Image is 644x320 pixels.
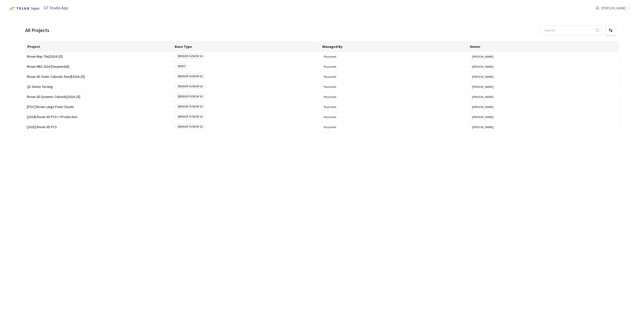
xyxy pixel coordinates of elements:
[27,95,172,99] span: Rivian 3D Dynamic Cuboids[2024-25]
[595,6,599,10] span: user
[472,85,617,89] button: [PERSON_NAME]
[472,55,617,58] button: [PERSON_NAME]
[6,5,41,13] img: Telus
[324,65,469,68] span: Playment
[175,64,188,69] span: VIDEO
[175,114,205,119] span: SENSOR FUSION V2
[27,115,172,119] span: [2024] Rivian 3D PCS<>Production
[468,42,615,52] th: Owner
[324,115,469,119] span: Playment
[175,84,205,89] span: SENSOR FUSION V2
[175,54,205,59] span: SENSOR FUSION V2
[472,95,617,99] button: [PERSON_NAME]
[628,7,630,9] span: down
[175,74,205,79] span: SENSOR FUSION V2
[175,124,205,129] span: SENSOR FUSION V2
[320,42,468,52] th: Managed By
[472,65,617,68] button: [PERSON_NAME]
[541,26,595,35] input: Search
[175,104,205,109] span: SENSOR FUSION V2
[27,125,172,129] span: [2025] Rivian 3D PCS
[25,26,49,34] div: All Projects
[324,55,469,58] span: Playment
[472,125,617,129] button: [PERSON_NAME]
[472,115,617,119] button: [PERSON_NAME]
[27,105,172,109] span: [POC] Rivian Large Point Clouds
[27,55,172,58] span: Rivian Map Tile[2024-25]
[27,75,172,79] span: Rivian 3D Static Cuboids fixed[2024-25]
[175,94,205,99] span: SENSOR FUSION V2
[324,105,469,109] span: Playment
[324,125,469,129] span: Playment
[44,5,68,10] span: GT Studio App
[27,65,172,68] span: Rivian HBA 2024 [Sequential]
[173,42,320,52] th: Base Type
[472,75,617,79] button: [PERSON_NAME]
[472,105,617,109] button: [PERSON_NAME]
[324,95,469,99] span: Playment
[25,42,173,52] th: Project
[27,85,172,89] span: QC Demo Testing
[324,75,469,79] span: Playment
[324,85,469,89] span: Playment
